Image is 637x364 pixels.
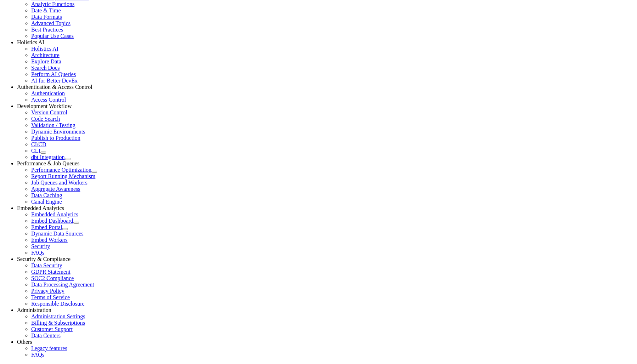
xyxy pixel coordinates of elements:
[17,205,64,211] a: Embedded Analytics
[31,148,40,154] a: CLI
[31,14,62,20] a: Data Formats
[31,275,74,281] a: SOC2 Compliance
[31,122,75,128] a: Validation / Testing
[17,103,72,109] a: Development Workflow
[31,58,61,64] a: Explore Data
[31,288,64,294] a: Privacy Policy
[31,46,58,52] a: Holistics AI
[31,71,76,77] a: Perform AI Queries
[73,222,79,224] button: Expand sidebar category 'Embed Dashboard'
[31,224,62,230] a: Embed Portal
[31,173,95,179] a: Report Running Mechanism
[62,228,68,230] button: Expand sidebar category 'Embed Portal'
[31,109,67,115] a: Version Control
[31,141,46,147] a: CI/CD
[31,262,62,268] a: Data Security
[17,39,44,45] a: Holistics AI
[31,65,60,71] a: Search Docs
[31,231,84,237] a: Dynamic Data Sources
[31,199,62,205] a: Canal Engine
[31,1,74,7] a: Analytic Functions
[31,33,74,39] a: Popular Use Cases
[31,192,62,198] a: Data Caching
[31,301,85,307] a: Responsible Disclosure
[31,281,94,288] a: Data Processing Agreement
[31,218,73,224] a: Embed Dashboard
[31,27,63,33] a: Best Practices
[31,352,44,358] a: FAQs
[65,158,71,160] button: Expand sidebar category 'dbt Integration'
[17,307,51,313] a: Administration
[31,326,73,332] a: Customer Support
[31,129,85,135] a: Dynamic Environments
[31,294,70,300] a: Terms of Service
[17,339,32,345] a: Others
[17,256,71,262] a: Security & Compliance
[31,116,60,122] a: Code Search
[31,52,60,58] a: Architecture
[17,160,79,166] a: Performance & Job Queues
[31,211,78,217] a: Embedded Analytics
[31,154,65,160] a: dbt Integration
[31,78,78,84] a: AI for Better DevEx
[31,237,68,243] a: Embed Workers
[31,250,44,256] a: FAQs
[31,167,91,173] a: Performance Optimization
[40,152,46,154] button: Expand sidebar category 'CLI'
[31,186,80,192] a: Aggregate Awareness
[31,320,85,326] a: Billing & Subscriptions
[31,313,85,319] a: Administration Settings
[31,7,61,13] a: Date & Time
[17,84,92,90] a: Authentication & Access Control
[31,97,66,103] a: Access Control
[31,269,71,275] a: GDPR Statement
[31,243,50,249] a: Security
[31,20,71,26] a: Advanced Topics
[31,180,88,186] a: Job Queues and Workers
[91,171,97,173] button: Expand sidebar category 'Performance Optimization'
[31,135,80,141] a: Publish to Production
[31,345,67,351] a: Legacy features
[31,90,65,96] a: Authentication
[31,332,61,339] a: Data Centers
